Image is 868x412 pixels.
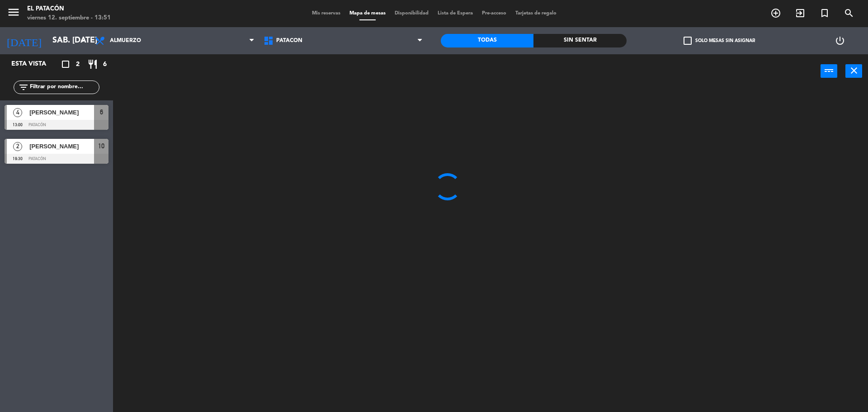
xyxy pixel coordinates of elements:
span: 2 [13,142,22,151]
div: Todas [441,34,533,47]
div: El Patacón [27,5,111,14]
i: power_settings_new [835,35,845,46]
span: Almuerzo [110,38,141,44]
i: power_input [824,65,835,76]
i: arrow_drop_down [77,35,88,46]
span: Pre-acceso [477,11,511,16]
span: Tarjetas de regalo [511,11,561,16]
input: Filtrar por nombre... [29,82,99,92]
span: 6 [100,107,103,118]
span: 6 [103,59,107,70]
span: Patacón [276,38,302,44]
i: search [844,8,854,19]
button: power_input [821,64,837,78]
span: check_box_outline_blank [684,37,692,45]
i: menu [7,5,20,19]
i: add_circle_outline [770,8,781,19]
i: exit_to_app [795,8,806,19]
span: 10 [98,141,104,152]
div: Esta vista [5,59,65,70]
span: 4 [13,108,22,117]
span: [PERSON_NAME] [29,142,94,151]
span: Lista de Espera [433,11,477,16]
i: crop_square [60,59,71,70]
label: Solo mesas sin asignar [684,37,755,45]
span: 2 [76,59,80,70]
span: [PERSON_NAME] [29,108,94,117]
span: Mapa de mesas [345,11,390,16]
i: filter_list [18,82,29,93]
button: menu [7,5,20,22]
i: restaurant [87,59,98,70]
i: turned_in_not [819,8,830,19]
button: close [845,64,862,78]
div: Sin sentar [533,34,626,47]
div: viernes 12. septiembre - 13:51 [27,14,111,23]
span: Mis reservas [307,11,345,16]
span: Disponibilidad [390,11,433,16]
i: close [849,65,859,76]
